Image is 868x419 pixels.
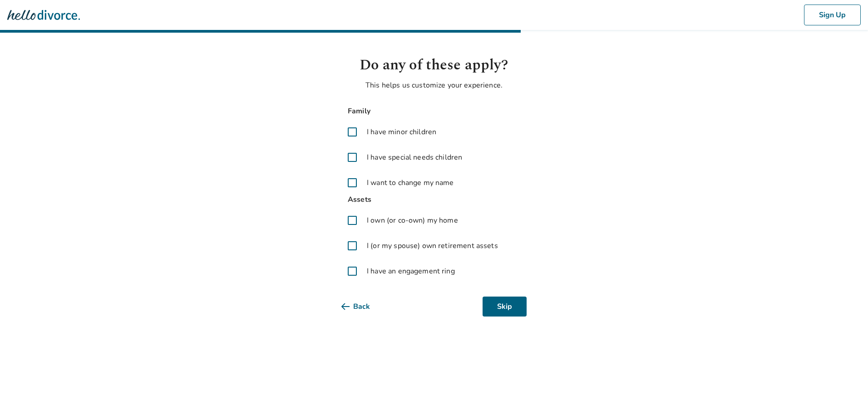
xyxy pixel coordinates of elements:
[483,297,527,317] button: Skip
[341,194,527,206] span: Assets
[823,375,868,419] iframe: Chat Widget
[367,177,454,188] span: I want to change my name
[7,6,80,24] img: Hello Divorce Logo
[367,240,498,251] span: I (or my spouse) own retirement assets
[367,266,455,277] span: I have an engagement ring
[341,297,385,317] button: Back
[367,215,458,226] span: I own (or co-own) my home
[367,127,436,137] span: I have minor children
[367,152,462,163] span: I have special needs children
[341,80,527,91] p: This helps us customize your experience.
[341,105,527,117] span: Family
[341,54,527,76] h1: Do any of these apply?
[804,5,861,25] button: Sign Up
